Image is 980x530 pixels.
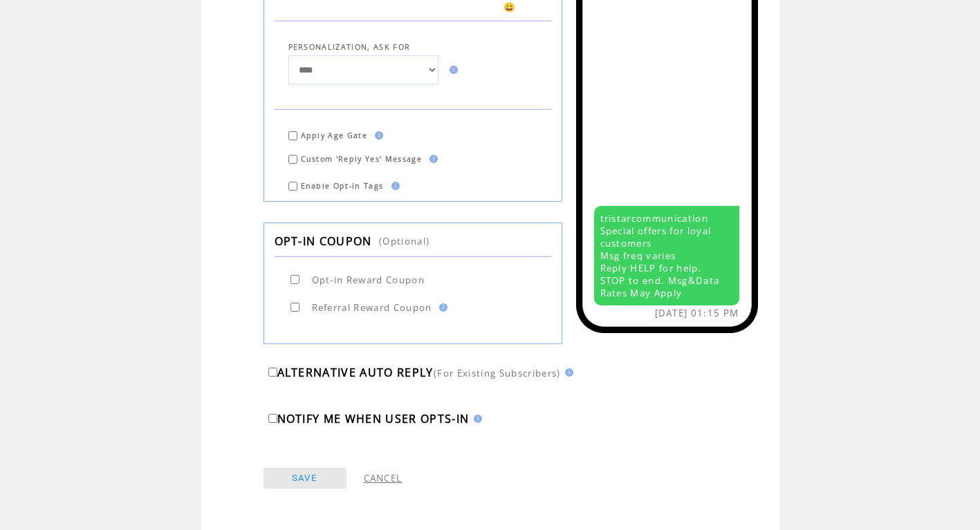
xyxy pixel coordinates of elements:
[561,368,573,377] img: help.gif
[425,155,438,163] img: help.gif
[288,42,411,52] span: PERSONALIZATION, ASK FOR
[364,472,403,484] a: CANCEL
[387,182,400,190] img: help.gif
[277,411,470,426] span: NOTIFY ME WHEN USER OPTS-IN
[277,365,434,380] span: ALTERNATIVE AUTO REPLY
[312,274,425,286] span: Opt-in Reward Coupon
[312,301,432,314] span: Referral Reward Coupon
[264,468,346,489] a: SAVE
[301,131,368,140] span: Apply Age Gate
[434,367,561,379] span: (For Existing Subscribers)
[470,415,482,423] img: help.gif
[301,181,384,191] span: Enable Opt-in Tags
[275,234,372,249] span: OPT-IN COUPON
[301,154,423,164] span: Custom 'Reply Yes' Message
[371,131,383,140] img: help.gif
[445,66,458,74] img: help.gif
[503,1,516,13] span: 😀
[600,212,720,299] span: tristarcommunication Special offers for loyal customers Msg freq varies Reply HELP for help. STOP...
[435,303,447,312] img: help.gif
[379,235,429,247] span: (Optional)
[655,307,739,319] span: [DATE] 01:15 PM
